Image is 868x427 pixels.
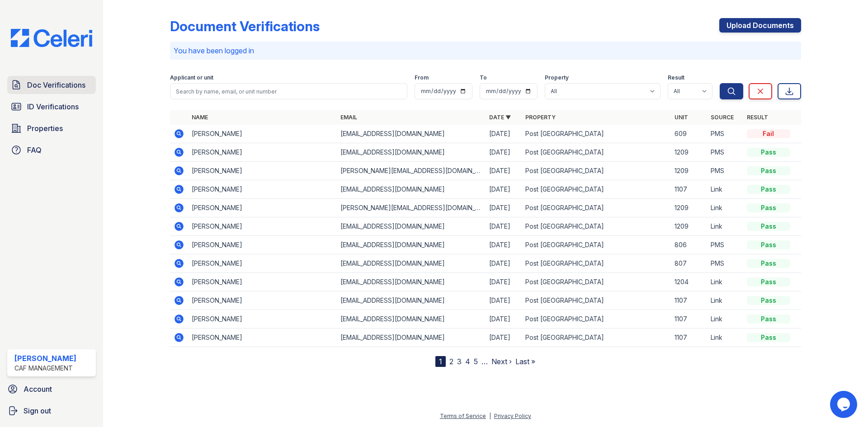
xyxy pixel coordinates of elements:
td: Link [707,291,743,310]
td: 609 [671,125,707,143]
td: Post [GEOGRAPHIC_DATA] [522,199,670,217]
a: 4 [465,357,470,366]
td: 1107 [671,291,707,310]
td: PMS [707,125,743,143]
td: [PERSON_NAME] [188,217,337,236]
td: 1204 [671,273,707,291]
td: [EMAIL_ADDRESS][DOMAIN_NAME] [337,125,486,143]
img: CE_Logo_Blue-a8612792a0a2168367f1c8372b55b34899dd931a85d93a1a3d3e32e68fde9ad4.png [4,29,99,47]
div: Pass [747,185,790,194]
div: Pass [747,333,790,342]
td: [DATE] [486,143,522,162]
td: Post [GEOGRAPHIC_DATA] [522,180,670,199]
td: [PERSON_NAME] [188,273,337,291]
td: [DATE] [486,236,522,254]
div: Pass [747,277,790,286]
span: Properties [27,123,63,134]
td: [PERSON_NAME] [188,199,337,217]
a: 3 [457,357,462,366]
td: [PERSON_NAME] [188,328,337,347]
a: Next › [491,357,512,366]
div: Document Verifications [170,18,320,34]
td: 1107 [671,310,707,328]
a: Email [340,114,357,121]
td: [PERSON_NAME][EMAIL_ADDRESS][DOMAIN_NAME] [337,199,486,217]
a: 5 [474,357,478,366]
div: Fail [747,129,790,138]
div: Pass [747,148,790,157]
td: [PERSON_NAME] [188,236,337,254]
td: [PERSON_NAME] [188,254,337,273]
a: Doc Verifications [7,76,96,94]
p: You have been logged in [174,45,797,56]
label: Applicant or unit [170,74,213,81]
div: Pass [747,240,790,249]
span: Sign out [24,405,51,416]
a: Date ▼ [489,114,511,121]
td: Link [707,273,743,291]
td: [EMAIL_ADDRESS][DOMAIN_NAME] [337,310,486,328]
td: [DATE] [486,310,522,328]
td: [EMAIL_ADDRESS][DOMAIN_NAME] [337,273,486,291]
label: Result [668,74,684,81]
span: ID Verifications [27,101,79,112]
td: [EMAIL_ADDRESS][DOMAIN_NAME] [337,328,486,347]
a: Terms of Service [440,413,486,419]
div: CAF Management [14,364,76,373]
a: Sign out [4,402,99,420]
td: Link [707,217,743,236]
td: 807 [671,254,707,273]
span: … [481,356,488,367]
div: | [489,413,491,419]
td: Post [GEOGRAPHIC_DATA] [522,310,670,328]
td: 1209 [671,199,707,217]
td: Post [GEOGRAPHIC_DATA] [522,143,670,162]
td: Post [GEOGRAPHIC_DATA] [522,273,670,291]
label: To [480,74,487,81]
td: [DATE] [486,273,522,291]
a: ID Verifications [7,98,96,116]
td: [PERSON_NAME] [188,162,337,180]
td: Post [GEOGRAPHIC_DATA] [522,291,670,310]
td: [PERSON_NAME] [188,310,337,328]
div: Pass [747,166,790,175]
td: [DATE] [486,199,522,217]
label: From [415,74,429,81]
iframe: chat widget [830,391,859,418]
span: Doc Verifications [27,80,85,90]
span: FAQ [27,145,42,155]
div: Pass [747,203,790,212]
a: Unit [675,114,688,121]
td: Link [707,310,743,328]
td: [EMAIL_ADDRESS][DOMAIN_NAME] [337,217,486,236]
td: 1107 [671,328,707,347]
td: [EMAIL_ADDRESS][DOMAIN_NAME] [337,236,486,254]
div: Pass [747,314,790,324]
a: Result [747,114,768,121]
td: Post [GEOGRAPHIC_DATA] [522,254,670,273]
td: Post [GEOGRAPHIC_DATA] [522,162,670,180]
td: [EMAIL_ADDRESS][DOMAIN_NAME] [337,291,486,310]
td: PMS [707,236,743,254]
div: [PERSON_NAME] [14,353,76,364]
a: 2 [449,357,453,366]
a: Last » [515,357,535,366]
a: Account [4,380,99,398]
input: Search by name, email, or unit number [170,83,407,99]
td: Link [707,180,743,199]
td: Post [GEOGRAPHIC_DATA] [522,236,670,254]
a: Privacy Policy [494,413,531,419]
td: [PERSON_NAME] [188,180,337,199]
td: Link [707,199,743,217]
td: [PERSON_NAME] [188,125,337,143]
a: Properties [7,119,96,137]
td: Link [707,328,743,347]
td: [EMAIL_ADDRESS][DOMAIN_NAME] [337,254,486,273]
div: 1 [435,356,446,367]
a: Upload Documents [719,18,801,33]
td: [DATE] [486,125,522,143]
a: Name [192,114,208,121]
td: 1107 [671,180,707,199]
td: [DATE] [486,180,522,199]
